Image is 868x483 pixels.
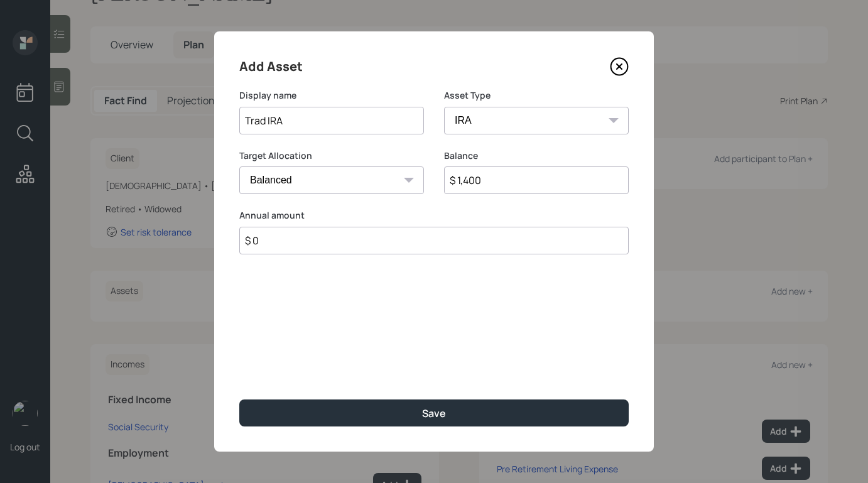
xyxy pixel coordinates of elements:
[239,89,424,102] label: Display name
[444,89,629,102] label: Asset Type
[444,149,629,162] label: Balance
[239,399,629,426] button: Save
[239,57,303,77] h4: Add Asset
[422,406,446,420] div: Save
[239,149,424,162] label: Target Allocation
[239,209,629,222] label: Annual amount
